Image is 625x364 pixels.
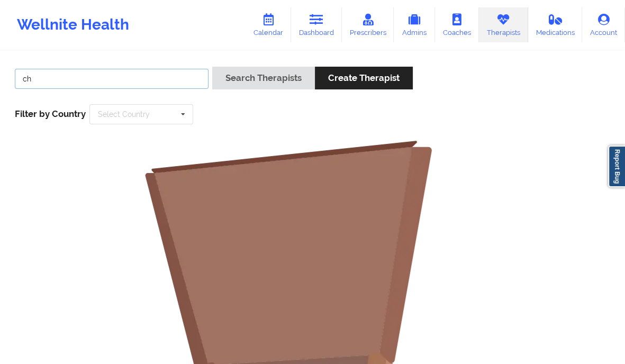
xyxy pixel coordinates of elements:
a: Medications [528,7,583,42]
span: Filter by Country [15,108,86,119]
button: Create Therapist [315,67,413,89]
a: Account [582,7,625,42]
a: Prescribers [342,7,394,42]
div: Select Country [98,111,150,118]
a: Coaches [435,7,479,42]
a: Therapists [479,7,528,42]
a: Admins [394,7,435,42]
input: Search Keywords [15,69,209,89]
button: Search Therapists [212,67,315,89]
a: Report Bug [608,145,625,187]
a: Dashboard [291,7,342,42]
a: Calendar [246,7,291,42]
